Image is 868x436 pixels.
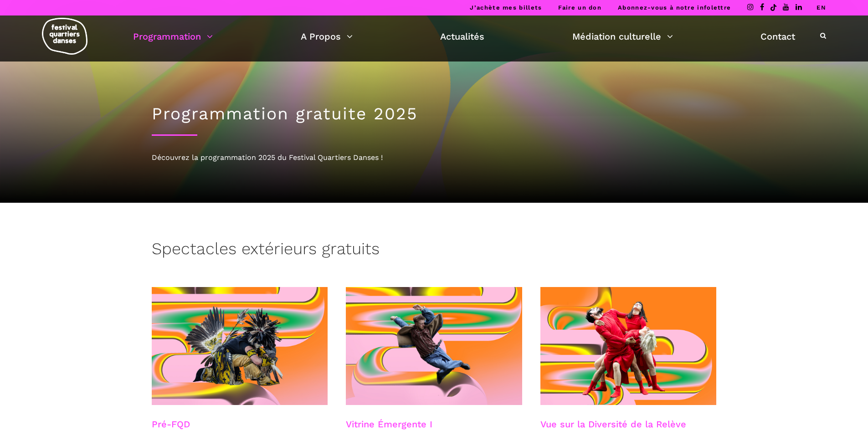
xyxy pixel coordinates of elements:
a: Faire un don [558,4,601,11]
a: Actualités [440,29,484,44]
a: J’achète mes billets [470,4,542,11]
a: EN [817,4,826,11]
div: Découvrez la programmation 2025 du Festival Quartiers Danses ! [152,152,717,164]
a: Programmation [133,29,213,44]
a: Médiation culturelle [572,29,673,44]
h1: Programmation gratuite 2025 [152,104,717,124]
a: Contact [760,29,795,44]
h3: Spectacles extérieurs gratuits [152,239,380,262]
img: logo-fqd-med [42,18,87,55]
a: A Propos [301,29,353,44]
a: Abonnez-vous à notre infolettre [618,4,731,11]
